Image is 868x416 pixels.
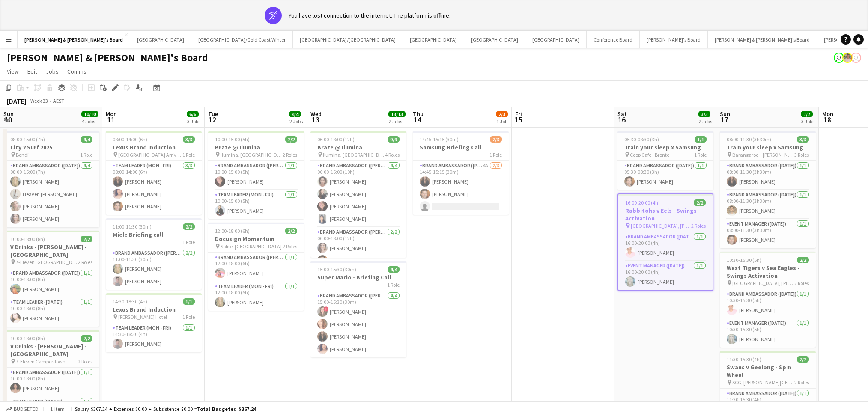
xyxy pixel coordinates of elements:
[18,31,130,48] button: [PERSON_NAME] & [PERSON_NAME]'s Board
[293,31,403,48] button: [GEOGRAPHIC_DATA]/[GEOGRAPHIC_DATA]
[75,406,256,412] div: Salary $367.24 + Expenses $0.00 + Subsistence $0.00 =
[14,406,39,412] span: Budgeted
[130,31,191,48] button: [GEOGRAPHIC_DATA]
[640,31,708,48] button: [PERSON_NAME]'s Board
[47,406,68,412] span: 1 item
[587,31,640,48] button: Conference Board
[464,31,525,48] button: [GEOGRAPHIC_DATA]
[842,53,853,63] app-user-avatar: Arrence Torres
[403,31,464,48] button: [GEOGRAPHIC_DATA]
[525,31,587,48] button: [GEOGRAPHIC_DATA]
[708,31,817,48] button: [PERSON_NAME] & [PERSON_NAME]'s Board
[197,406,256,412] span: Total Budgeted $367.24
[4,404,40,414] button: Budgeted
[834,53,844,63] app-user-avatar: James Millard
[289,12,450,19] div: You have lost connection to the internet. The platform is offline.
[851,53,861,63] app-user-avatar: James Millard
[191,31,293,48] button: [GEOGRAPHIC_DATA]/Gold Coast Winter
